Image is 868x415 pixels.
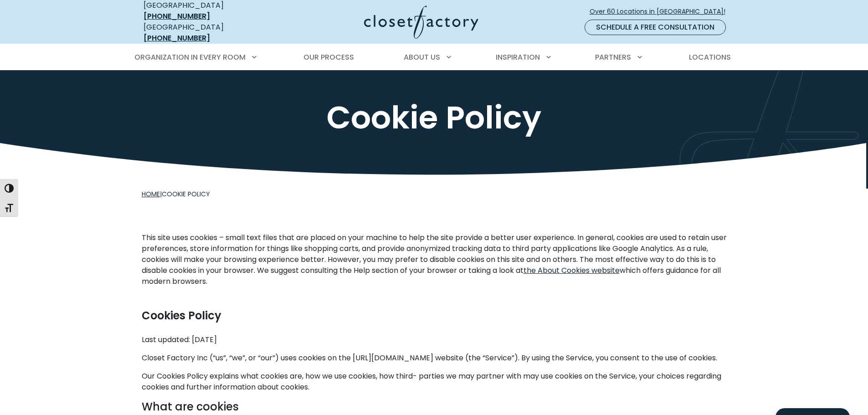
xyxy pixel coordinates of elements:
[404,52,440,62] span: About Us
[144,11,210,21] a: [PHONE_NUMBER]
[142,399,239,414] strong: What are cookies
[142,190,210,199] span: |
[524,265,620,276] a: the About Cookies website
[589,4,733,20] a: Over 60 Locations in [GEOGRAPHIC_DATA]!
[590,7,733,16] span: Over 60 Locations in [GEOGRAPHIC_DATA]!
[134,52,246,62] span: Organization in Every Room
[142,265,721,287] span: which offers guidance for all modern browsers.
[585,20,726,35] a: Schedule a Free Consultation
[142,334,727,345] p: Last updated: [DATE]
[142,190,160,199] a: Home
[496,52,540,62] span: Inspiration
[144,33,210,43] a: [PHONE_NUMBER]
[689,52,731,62] span: Locations
[142,100,727,135] h1: Cookie Policy
[303,52,354,62] span: Our Process
[142,371,727,393] p: Our Cookies Policy explains what cookies are, how we use cookies, how third- parties we may partn...
[595,52,631,62] span: Partners
[142,353,727,364] p: Closet Factory Inc (“us”, “we”, or “our”) uses cookies on the [URL][DOMAIN_NAME] website (the “Se...
[162,190,210,199] span: Cookie Policy
[142,232,727,276] span: This site uses cookies – small text files that are placed on your machine to help the site provid...
[144,22,276,44] div: [GEOGRAPHIC_DATA]
[364,5,478,39] img: Closet Factory Logo
[142,308,221,323] span: Cookies Policy
[128,45,740,70] nav: Primary Menu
